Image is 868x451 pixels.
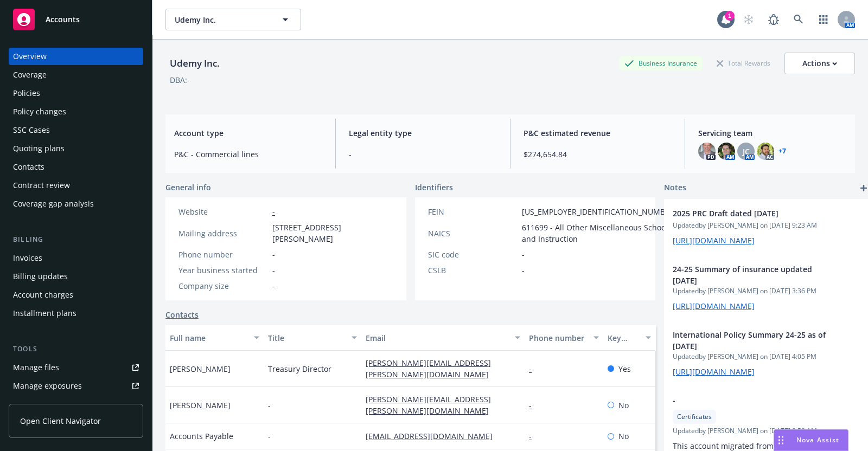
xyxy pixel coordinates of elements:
span: Open Client Navigator [20,415,101,427]
a: [URL][DOMAIN_NAME] [673,366,755,377]
a: [URL][DOMAIN_NAME] [673,235,755,246]
div: 1 [725,11,735,21]
button: Key contact [603,325,655,351]
a: SSC Cases [9,121,143,139]
span: Accounts Payable [170,430,233,442]
div: Account charges [13,286,73,304]
span: - [272,280,275,292]
a: Start snowing [738,9,759,30]
span: Yes [618,363,631,375]
div: Phone number [529,332,586,344]
div: Overview [13,48,47,65]
div: Contract review [13,177,70,194]
span: [US_EMPLOYER_IDENTIFICATION_NUMBER] [522,206,677,217]
a: Switch app [813,9,834,30]
div: Quoting plans [13,140,65,157]
div: Invoices [13,249,42,267]
a: Contacts [9,158,143,176]
div: Udemy Inc. [165,56,224,70]
div: Total Rewards [711,56,776,70]
span: JC [743,146,750,157]
button: Nova Assist [774,429,848,451]
div: Coverage gap analysis [13,195,94,212]
div: Phone number [178,249,268,260]
span: P&C - Commercial lines [174,149,322,160]
span: - [272,249,275,260]
a: Billing updates [9,268,143,285]
button: Actions [784,53,855,74]
a: +7 [778,148,786,154]
img: photo [757,143,774,160]
a: [URL][DOMAIN_NAME] [673,301,755,311]
button: Full name [165,325,264,351]
div: Key contact [608,332,639,344]
a: Coverage gap analysis [9,195,143,212]
button: Udemy Inc. [165,9,301,30]
div: Email [366,332,508,344]
span: Updated by [PERSON_NAME] on [DATE] 4:05 PM [673,352,861,362]
button: Email [361,325,525,351]
a: Manage files [9,359,143,376]
span: 24-25 Summary of insurance updated [DATE] [673,263,833,286]
span: P&C estimated revenue [524,127,672,139]
a: Policies [9,85,143,102]
div: Contacts [13,158,44,176]
span: Nova Assist [796,435,839,444]
span: - [268,400,271,411]
div: DBA: - [170,74,190,86]
span: [PERSON_NAME] [170,363,231,375]
div: Manage files [13,359,59,376]
a: Account charges [9,286,143,304]
div: Policy changes [13,103,66,120]
span: Treasury Director [268,363,331,375]
div: Policies [13,85,40,102]
span: - [349,149,497,160]
span: - [673,395,833,406]
div: CSLB [428,265,518,276]
a: - [529,431,540,441]
a: Search [788,9,809,30]
div: Year business started [178,265,268,276]
span: Updated by [PERSON_NAME] on [DATE] 8:52 AM [673,426,861,436]
a: Invoices [9,249,143,267]
a: - [529,364,540,374]
div: Business Insurance [619,56,703,70]
div: Billing [9,234,143,245]
a: Report a Bug [763,9,784,30]
a: Overview [9,48,143,65]
span: Updated by [PERSON_NAME] on [DATE] 9:23 AM [673,221,861,230]
span: Account type [174,127,322,139]
span: Udemy Inc. [175,14,269,25]
span: Servicing team [698,127,846,139]
div: Billing updates [13,268,68,285]
a: Installment plans [9,305,143,322]
span: - [522,249,525,260]
span: Updated by [PERSON_NAME] on [DATE] 3:36 PM [673,286,861,296]
button: Phone number [525,325,603,351]
span: [STREET_ADDRESS][PERSON_NAME] [272,222,393,244]
a: - [272,207,275,217]
span: Legal entity type [349,127,497,139]
div: Actions [802,53,837,74]
a: [PERSON_NAME][EMAIL_ADDRESS][PERSON_NAME][DOMAIN_NAME] [366,394,497,416]
a: Manage exposures [9,377,143,395]
div: Coverage [13,66,47,83]
a: Policy changes [9,103,143,120]
span: International Policy Summary 24-25 as of [DATE] [673,329,833,352]
div: Tools [9,344,143,355]
div: Title [268,332,346,344]
span: Certificates [677,412,712,422]
a: [PERSON_NAME][EMAIL_ADDRESS][PERSON_NAME][DOMAIN_NAME] [366,358,497,379]
div: Company size [178,280,268,292]
div: NAICS [428,228,518,239]
div: FEIN [428,206,518,217]
a: - [529,400,540,410]
div: Website [178,206,268,217]
span: Notes [664,182,686,195]
span: Accounts [46,15,80,24]
span: General info [165,182,211,193]
span: $274,654.84 [524,149,672,160]
div: Manage exposures [13,377,82,395]
a: Coverage [9,66,143,83]
span: - [268,430,271,442]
